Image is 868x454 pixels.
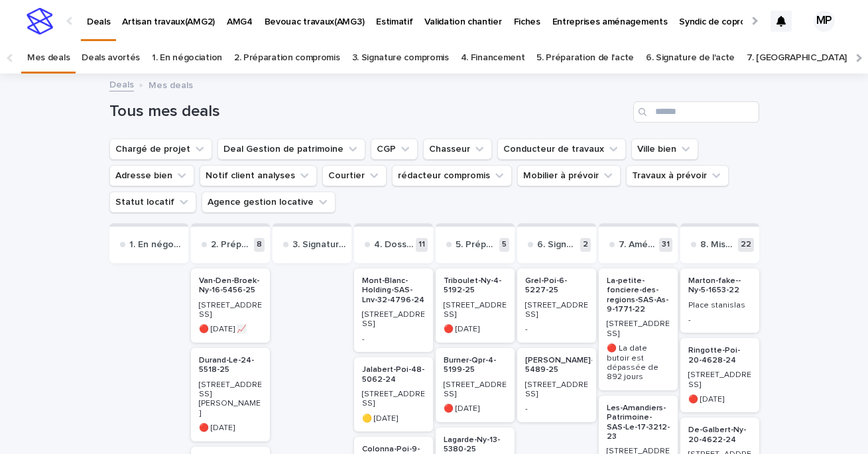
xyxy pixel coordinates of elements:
[659,238,672,252] p: 31
[680,268,759,333] a: Marton-fake--Ny-5-1653-22Place stanislas-
[536,42,634,74] a: 5. Préparation de l'acte
[525,276,588,296] p: Grel-Poi-6-5227-25
[199,301,262,320] p: [STREET_ADDRESS]
[199,380,262,419] p: [STREET_ADDRESS][PERSON_NAME]
[626,165,729,186] button: Travaux à prévoir
[416,238,428,252] p: 11
[199,424,262,433] p: 🔴 [DATE]
[688,315,751,325] p: -
[525,325,588,334] p: -
[129,239,183,251] p: 1. En négociation
[362,390,425,409] p: [STREET_ADDRESS]
[633,101,759,123] input: Search
[109,165,194,186] button: Adresse bien
[738,238,754,252] p: 22
[580,238,591,252] p: 2
[444,356,507,375] p: Burner-Qpr-4-5199-25
[444,325,507,334] p: 🔴 [DATE]
[362,335,425,344] p: -
[322,165,387,186] button: Courtier
[461,42,525,74] a: 4. Financement
[680,338,759,412] a: Ringotte-Poi-20-4628-24[STREET_ADDRESS]🔴 [DATE]
[700,239,735,251] p: 8. Mise en loc et gestion
[254,238,265,252] p: 8
[109,102,628,121] h1: Tous mes deals
[199,325,262,334] p: 🔴 [DATE] 📈
[688,370,751,390] p: [STREET_ADDRESS]
[191,348,270,441] a: Durand-Le-24-5518-25[STREET_ADDRESS][PERSON_NAME]🔴 [DATE]
[392,165,512,186] button: rédacteur compromis
[517,268,596,343] a: Grel-Poi-6-5227-25[STREET_ADDRESS]-
[202,192,336,213] button: Agence gestion locative
[109,76,134,91] a: Deals
[149,77,193,91] p: Mes deals
[444,276,507,296] p: Triboulet-Ny-4-5192-25
[814,11,835,32] div: MP
[217,139,365,160] button: Deal Gestion de patrimoine
[234,42,340,74] a: 2. Préparation compromis
[688,276,751,296] p: Marton-fake--Ny-5-1653-22
[517,348,596,422] a: [PERSON_NAME]-20-5489-25[STREET_ADDRESS]-
[607,276,670,315] p: La-petite-fonciere-des-regions-SAS-As-9-1771-22
[436,268,515,343] a: Triboulet-Ny-4-5192-25[STREET_ADDRESS]🔴 [DATE]
[646,42,735,74] a: 6. Signature de l'acte
[525,404,588,414] p: -
[607,344,670,382] p: 🔴 La date butoir est dépassée de 892 jours
[444,404,507,414] p: 🔴 [DATE]
[199,276,262,296] p: Van-Den-Broek-Ny-16-5456-25
[631,139,698,160] button: Ville bien
[497,139,626,160] button: Conducteur de travaux
[354,268,433,352] a: Mont-Blanc-Holding-SAS-Lnv-32-4796-24[STREET_ADDRESS]-
[619,239,656,251] p: 7. Aménagements et travaux
[688,346,751,365] p: Ringotte-Poi-20-4628-24
[82,42,140,74] a: Deals avortés
[191,268,270,343] a: Van-Den-Broek-Ny-16-5456-25[STREET_ADDRESS]🔴 [DATE] 📈
[607,404,670,442] p: Les-Amandiers-Patrimoine-SAS-Le-17-3212-23
[354,357,433,431] a: Jalabert-Poi-48-5062-24[STREET_ADDRESS]🟡 [DATE]
[436,348,515,422] a: Burner-Qpr-4-5199-25[STREET_ADDRESS]🔴 [DATE]
[211,239,251,251] p: 2. Préparation compromis
[371,139,418,160] button: CGP
[499,238,509,252] p: 5
[525,356,607,375] p: [PERSON_NAME]-20-5489-25
[688,426,751,445] p: De-Galbert-Ny-20-4622-24
[747,42,847,74] a: 7. [GEOGRAPHIC_DATA]
[537,239,578,251] p: 6. Signature de l'acte notarié
[362,414,425,424] p: 🟡 [DATE]
[607,319,670,339] p: [STREET_ADDRESS]
[292,239,346,251] p: 3. Signature compromis
[352,42,449,74] a: 3. Signature compromis
[199,356,262,375] p: Durand-Le-24-5518-25
[362,310,425,329] p: [STREET_ADDRESS]
[374,239,413,251] p: 4. Dossier de financement
[525,380,588,400] p: [STREET_ADDRESS]
[27,42,70,74] a: Mes deals
[525,301,588,320] p: [STREET_ADDRESS]
[362,365,425,384] p: Jalabert-Poi-48-5062-24
[444,301,507,320] p: [STREET_ADDRESS]
[152,42,222,74] a: 1. En négociation
[444,380,507,400] p: [STREET_ADDRESS]
[456,239,497,251] p: 5. Préparation de l'acte notarié
[27,8,53,34] img: stacker-logo-s-only.png
[362,276,425,305] p: Mont-Blanc-Holding-SAS-Lnv-32-4796-24
[109,192,196,213] button: Statut locatif
[688,395,751,404] p: 🔴 [DATE]
[109,139,212,160] button: Chargé de projet
[200,165,317,186] button: Notif client analyses
[599,268,678,390] a: La-petite-fonciere-des-regions-SAS-As-9-1771-22[STREET_ADDRESS]🔴 La date butoir est dépassée de 8...
[517,165,621,186] button: Mobilier à prévoir
[688,301,751,310] p: Place stanislas
[423,139,492,160] button: Chasseur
